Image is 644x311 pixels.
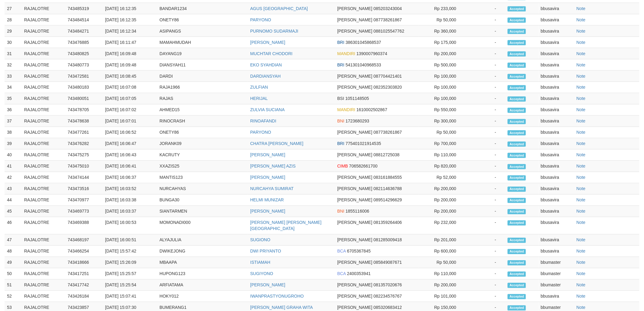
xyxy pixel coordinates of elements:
[508,153,526,158] span: Accepted
[337,249,346,254] span: BCA
[337,164,348,169] span: CIMB
[465,195,505,206] td: -
[157,138,248,150] td: JORANK09
[538,138,574,150] td: bbusavira
[5,246,22,257] td: 48
[465,217,505,235] td: -
[65,217,103,235] td: 743469388
[465,127,505,138] td: -
[22,183,65,195] td: RAJALOTRE
[508,209,526,214] span: Accepted
[250,29,298,34] a: PURNOMO SUDARMAJI
[465,161,505,172] td: -
[5,104,22,116] td: 36
[465,206,505,217] td: -
[22,3,65,14] td: RAJALOTRE
[337,141,344,146] span: BRI
[5,172,22,183] td: 42
[538,48,574,59] td: bbusavira
[418,71,466,82] td: Rp 100,000
[337,74,372,79] span: [PERSON_NAME]
[5,14,22,26] td: 28
[22,71,65,82] td: RAJALOTRE
[347,249,371,254] span: 6705367845
[418,235,466,246] td: Rp 201,000
[508,187,526,192] span: Accepted
[373,17,402,22] span: 087738261867
[538,14,574,26] td: bbusavira
[157,82,248,93] td: RAJA1966
[22,104,65,116] td: RAJALOTRE
[346,119,369,124] span: 1723680293
[157,3,248,14] td: BANDAR1234
[157,150,248,161] td: KACRUTY
[5,3,22,14] td: 27
[65,172,103,183] td: 743474144
[157,71,248,82] td: DARDI
[418,14,466,26] td: Rp 50,000
[103,161,157,172] td: [DATE] 16:06:41
[157,104,248,116] td: AHMED15
[5,195,22,206] td: 44
[5,138,22,150] td: 39
[5,116,22,127] td: 37
[373,220,402,225] span: 081359264406
[250,238,270,242] a: SUGIONO
[418,217,466,235] td: Rp 232,000
[356,51,387,56] span: 1390007960374
[22,127,65,138] td: RAJALOTRE
[65,150,103,161] td: 743475275
[5,127,22,138] td: 38
[576,85,586,90] a: Note
[418,37,466,48] td: Rp 175,000
[22,195,65,206] td: RAJALOTRE
[538,183,574,195] td: bbusavira
[465,82,505,93] td: -
[103,37,157,48] td: [DATE] 16:11:47
[250,62,282,67] a: EKO SYAHDIAN
[346,40,381,45] span: 386301045868537
[337,62,344,67] span: BRI
[418,93,466,104] td: Rp 100,000
[576,164,586,169] a: Note
[5,82,22,93] td: 34
[418,127,466,138] td: Rp 50,000
[576,294,586,299] a: Note
[337,130,372,135] span: [PERSON_NAME]
[373,186,402,191] span: 082114636788
[5,26,22,37] td: 29
[465,48,505,59] td: -
[157,59,248,71] td: DIANSYAH11
[337,186,372,191] span: [PERSON_NAME]
[418,183,466,195] td: Rp 200,000
[5,235,22,246] td: 47
[508,249,526,254] span: Accepted
[508,130,526,136] span: Accepted
[65,48,103,59] td: 743480825
[508,6,526,12] span: Accepted
[508,142,526,147] span: Accepted
[103,246,157,257] td: [DATE] 15:57:42
[65,3,103,14] td: 743485319
[465,59,505,71] td: -
[346,62,381,67] span: 541301040968533
[337,29,372,34] span: [PERSON_NAME]
[337,220,372,225] span: [PERSON_NAME]
[465,3,505,14] td: -
[103,235,157,246] td: [DATE] 16:00:51
[576,209,586,214] a: Note
[250,130,271,135] a: PARYONO
[22,150,65,161] td: RAJALOTRE
[250,260,270,265] a: ISTIAMAH
[465,116,505,127] td: -
[576,305,586,310] a: Note
[508,175,526,181] span: Accepted
[157,116,248,127] td: RINOCRASH
[5,161,22,172] td: 41
[508,63,526,68] span: Accepted
[576,6,586,11] a: Note
[337,51,355,56] span: MANDIRI
[250,85,268,90] a: ZULFIAN
[576,175,586,180] a: Note
[250,175,285,180] a: [PERSON_NAME]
